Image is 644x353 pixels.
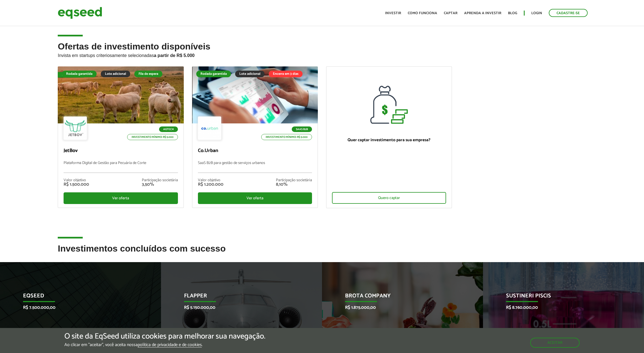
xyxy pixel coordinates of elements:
[192,66,318,208] a: Rodada garantida Lote adicional Encerra em 3 dias SaaS B2B Investimento mínimo: R$ 5.000 Co.Urban...
[530,338,580,348] button: Aceitar
[64,332,265,341] h5: O site da EqSeed utiliza cookies para melhorar sua navegação.
[196,71,231,77] div: Rodada garantida
[345,293,452,302] p: Brota Company
[62,71,97,77] div: Rodada garantida
[269,71,303,77] div: Encerra em 3 dias
[142,182,178,187] div: 3,50%
[531,11,542,15] a: Login
[276,182,312,187] div: 8,10%
[134,71,162,77] div: Fila de espera
[235,71,265,77] div: Lote adicional
[23,293,130,302] p: EqSeed
[276,178,312,182] div: Participação societária
[408,11,437,15] a: Como funciona
[64,161,178,173] p: Plataforma Digital de Gestão para Pecuária de Corte
[198,182,223,187] div: R$ 1.200.000
[142,178,178,182] div: Participação societária
[261,134,312,140] p: Investimento mínimo: R$ 5.000
[64,192,178,204] div: Ver oferta
[127,134,178,140] p: Investimento mínimo: R$ 5.000
[101,71,130,77] div: Lote adicional
[198,148,312,154] p: Co.Urban
[332,138,446,143] p: Quer captar investimento para sua empresa?
[159,126,178,132] p: Agtech
[64,148,178,154] p: JetBov
[506,305,613,310] p: R$ 8.760.000,00
[58,244,586,262] h2: Investimentos concluídos com sucesso
[326,66,452,208] a: Quer captar investimento para sua empresa? Quero captar
[184,293,291,302] p: Flapper
[549,9,588,17] a: Cadastre-se
[184,305,291,310] p: R$ 5.150.000,00
[444,11,457,15] a: Captar
[64,342,265,347] p: Ao clicar em "aceitar", você aceita nossa .
[64,182,89,187] div: R$ 1.500.000
[345,305,452,310] p: R$ 1.875.000,00
[58,66,183,208] a: Fila de espera Rodada garantida Lote adicional Fila de espera Agtech Investimento mínimo: R$ 5.00...
[332,192,446,204] div: Quero captar
[385,11,401,15] a: Investir
[292,126,312,132] p: SaaS B2B
[464,11,501,15] a: Aprenda a investir
[23,305,130,310] p: R$ 7.500.000,00
[138,343,202,347] a: política de privacidade e de cookies
[506,293,613,302] p: Sustineri Piscis
[64,178,89,182] div: Valor objetivo
[58,51,586,58] p: Invista em startups criteriosamente selecionadas
[198,161,312,173] p: SaaS B2B para gestão de serviços urbanos
[58,72,86,78] div: Fila de espera
[154,53,195,58] strong: a partir de R$ 5.000
[198,192,312,204] div: Ver oferta
[58,42,586,66] h2: Ofertas de investimento disponíveis
[508,11,517,15] a: Blog
[198,178,223,182] div: Valor objetivo
[58,6,102,20] img: EqSeed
